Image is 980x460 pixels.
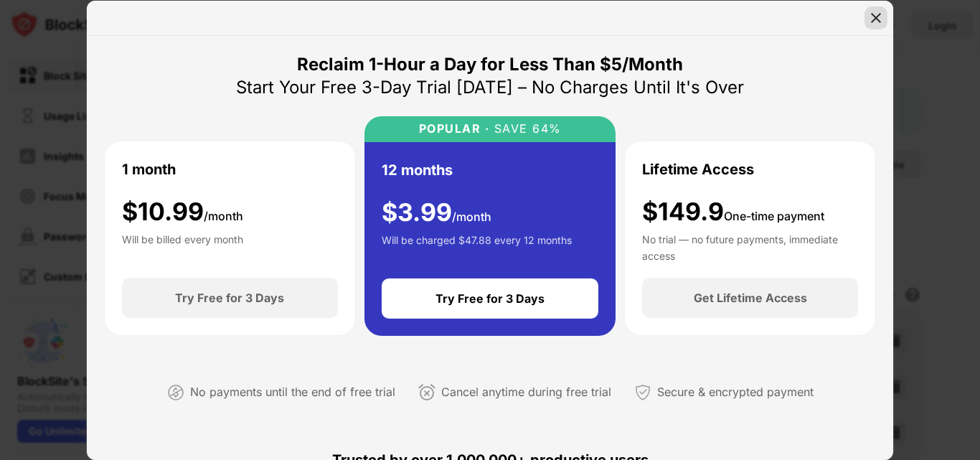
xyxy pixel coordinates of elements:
div: Secure & encrypted payment [657,382,814,403]
div: POPULAR · [419,122,490,136]
div: $149.9 [642,197,824,227]
div: SAVE 64% [489,122,562,136]
div: Start Your Free 3-Day Trial [DATE] – No Charges Until It's Over [236,76,744,99]
div: Get Lifetime Access [694,291,807,305]
div: Will be charged $47.88 every 12 months [382,233,572,261]
span: One-time payment [724,209,824,223]
div: Cancel anytime during free trial [441,382,611,403]
img: secured-payment [634,384,651,401]
div: $ 3.99 [382,198,491,227]
div: Reclaim 1-Hour a Day for Less Than $5/Month [297,53,683,76]
span: /month [452,210,491,224]
div: Will be billed every month [122,232,243,260]
div: Lifetime Access [642,159,754,180]
img: not-paying [167,384,184,401]
div: Try Free for 3 Days [175,291,284,305]
div: No payments until the end of free trial [190,382,395,403]
div: $ 10.99 [122,197,243,227]
img: cancel-anytime [418,384,435,401]
div: 1 month [122,159,176,180]
div: 12 months [382,159,453,181]
div: No trial — no future payments, immediate access [642,232,858,260]
div: Try Free for 3 Days [435,291,545,306]
span: /month [204,209,243,223]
